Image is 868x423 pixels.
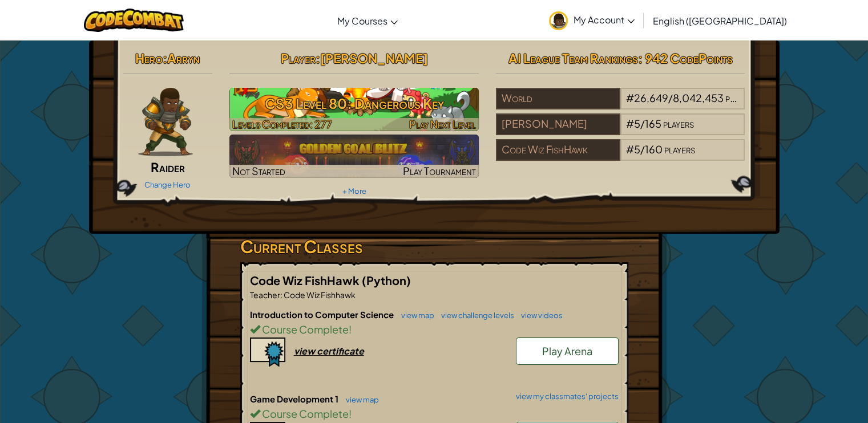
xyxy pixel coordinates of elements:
a: Change Hero [144,180,191,189]
span: : [163,50,167,66]
a: My Courses [332,5,403,36]
span: players [663,117,694,130]
a: view my classmates' projects [510,393,619,400]
span: Play Arena [542,344,592,357]
span: Hero [135,50,163,66]
span: # [626,143,634,156]
img: Golden Goal [229,135,479,178]
span: Course Complete [260,323,349,336]
span: players [664,143,695,156]
span: ! [349,323,352,336]
span: # [626,117,634,130]
span: (Python) [362,273,411,287]
img: certificate-icon.png [250,337,285,367]
span: # [626,91,634,104]
span: My Account [574,14,635,26]
span: : [315,50,320,66]
span: Levels Completed: 277 [232,117,332,131]
img: CS3 Level 80: Dangerous Key [229,88,479,131]
a: World#26,649/8,042,453players [496,99,745,112]
span: players [725,91,756,104]
span: Not Started [232,164,285,177]
a: view videos [515,311,563,320]
span: English ([GEOGRAPHIC_DATA]) [653,15,787,27]
span: Arryn [167,50,200,66]
a: + More [342,186,366,196]
span: / [640,143,645,156]
span: Code Wiz Fishhawk [282,290,356,300]
span: / [640,117,645,130]
span: : 942 CodePoints [638,50,733,66]
span: Play Next Level [409,117,476,131]
a: English ([GEOGRAPHIC_DATA]) [647,5,793,36]
div: view certificate [294,345,364,357]
img: avatar [549,11,568,30]
span: [PERSON_NAME] [320,50,427,66]
div: World [496,88,620,109]
span: : [280,290,282,300]
span: My Courses [337,15,387,27]
img: CodeCombat logo [84,9,184,32]
span: Teacher [250,290,280,300]
img: raider-pose.png [138,88,193,156]
span: 165 [645,117,661,130]
span: Game Development 1 [250,393,340,404]
h3: Current Classes [240,234,628,259]
a: Play Next Level [229,88,479,131]
span: 26,649 [634,91,668,104]
span: 8,042,453 [673,91,724,104]
span: 5 [634,143,640,156]
a: My Account [543,2,640,38]
a: view challenge levels [435,311,514,320]
span: Play Tournament [403,164,476,177]
span: Course Complete [260,407,349,420]
a: Not StartedPlay Tournament [229,135,479,178]
span: Player [280,50,315,66]
a: view map [340,395,379,404]
a: [PERSON_NAME]#5/165players [496,124,745,137]
span: 160 [645,143,663,156]
span: Introduction to Computer Science [250,309,395,320]
span: / [668,91,673,104]
div: Code Wiz FishHawk [496,139,620,161]
a: view certificate [250,345,364,357]
span: AI League Team Rankings [508,50,638,66]
div: [PERSON_NAME] [496,113,620,135]
span: 5 [634,117,640,130]
a: Code Wiz FishHawk#5/160players [496,150,745,163]
span: ! [349,407,352,420]
span: Raider [151,159,185,175]
h3: CS3 Level 80: Dangerous Key [229,91,479,116]
a: view map [395,311,434,320]
span: Code Wiz FishHawk [250,273,362,287]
